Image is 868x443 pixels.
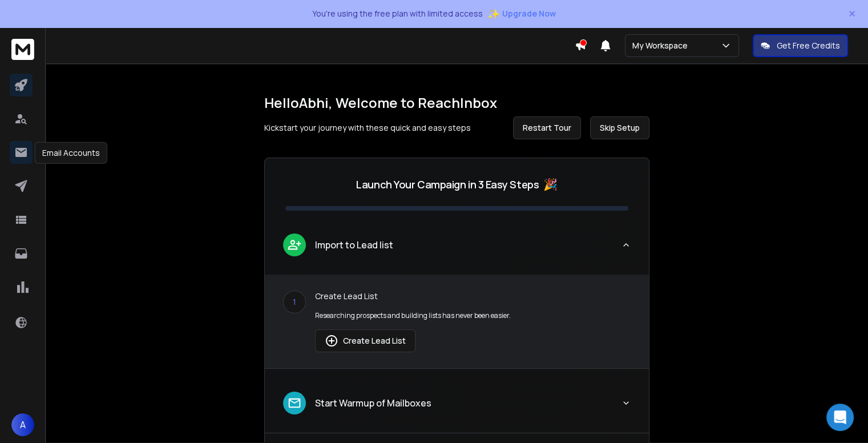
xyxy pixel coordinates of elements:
[826,404,854,431] div: Open Intercom Messenger
[312,8,483,19] p: You're using the free plan with limited access
[287,237,302,252] img: lead
[264,122,471,134] p: Kickstart your journey with these quick and easy steps
[502,8,556,19] span: Upgrade Now
[325,334,338,348] img: lead
[356,176,539,192] p: Launch Your Campaign in 3 Easy Steps
[315,291,631,302] p: Create Lead List
[315,396,431,410] p: Start Warmup of Mailboxes
[315,311,631,320] p: Researching prospects and building lists has never been easier.
[283,291,306,313] div: 1
[632,40,692,51] p: My Workspace
[35,142,107,164] div: Email Accounts
[265,382,649,433] button: leadStart Warmup of Mailboxes
[315,238,393,252] p: Import to Lead list
[264,94,649,112] h1: Hello Abhi , Welcome to ReachInbox
[287,396,302,410] img: lead
[777,40,840,51] p: Get Free Credits
[315,329,415,352] button: Create Lead List
[11,413,34,436] button: A
[265,224,649,275] button: leadImport to Lead list
[487,6,500,22] span: ✨
[543,176,558,192] span: 🎉
[513,116,581,139] button: Restart Tour
[600,122,640,134] span: Skip Setup
[590,116,649,139] button: Skip Setup
[487,2,556,25] button: ✨Upgrade Now
[265,275,649,368] div: leadImport to Lead list
[753,34,848,57] button: Get Free Credits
